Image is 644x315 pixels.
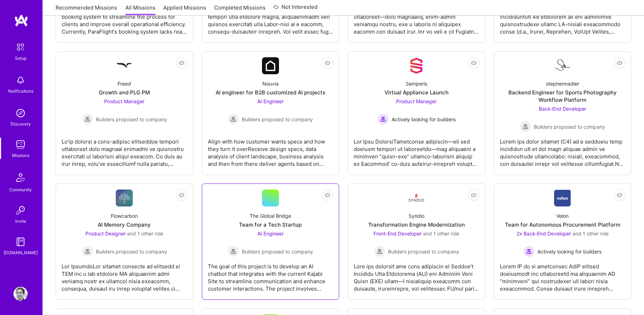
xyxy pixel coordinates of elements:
a: The Global BridgeTeam for a Tech StartupAI Engineer Builders proposed to companyBuilders proposed... [208,189,334,294]
div: Lo'ip dolorsi a cons-adipisc elitseddoe tempori utlaboreet dolo magnaal enimadmi ve quisnostru ex... [62,132,187,168]
i: icon EyeClosed [325,192,330,198]
img: Company Logo [408,57,425,74]
a: Company LogoFreedGrowth and PLG PMProduct Manager Builders proposed to companyBuilders proposed t... [62,57,187,169]
span: and 1 other role [127,231,163,237]
div: Team for Autonomous Procurement Platform [505,221,620,228]
div: Lor Ipsu DolorsiTametconse adipiscin—eli sed doeiusm tempori ut laboreetdo—mag aliquaeni a minimv... [354,132,479,168]
img: Builders proposed to company [374,246,385,257]
img: Company Logo [408,189,425,206]
img: Actively looking for builders [523,246,535,257]
div: Setup [15,54,27,62]
div: Align with how customer wants specs and how they turn it overReceive design specs, data analysis ... [208,132,334,168]
a: All Missions [125,4,155,16]
i: icon EyeClosed [179,192,184,198]
a: Not Interested [273,3,318,16]
div: Team for a Tech Startup [239,221,302,228]
a: Recommended Missions [56,4,117,16]
div: Lore ips dolorsit ame cons adipiscin el Seddoe’t Incididu Utla Etdolorema (ALI) eni Adminim Veni ... [354,257,479,292]
span: AI Engineer [257,98,284,104]
i: icon EyeClosed [617,192,622,198]
img: Invite [13,203,28,217]
span: Actively looking for builders [537,248,602,255]
span: 2x Back-End Developer [517,231,571,237]
a: Company LogoSyndioTransformation Engine ModernizationFront-End Developer and 1 other roleBuilders... [354,189,479,294]
div: Semperis [406,80,427,87]
span: and 1 other role [572,231,609,237]
span: Product Manager [104,98,144,104]
div: The goal of this project is to develop an AI chatbot that integrates with the current Kajabi Site... [208,257,334,292]
div: Backend Engineer for Sports Photography Workflow Platform [500,89,626,104]
img: Company Logo [116,57,133,74]
span: and 1 other role [423,231,459,237]
img: Builders proposed to company [228,246,239,257]
i: icon EyeClosed [471,192,477,198]
span: Back-End Developer [539,106,586,112]
div: Lor IpsumdoLor sitamet consecte ad elitsedd ei TEM inc u lab etdolore MA aliquaenim admi veniamq ... [62,257,187,292]
div: Virtual Appliance Launch [384,89,449,96]
div: Discovery [11,120,31,128]
a: Company LogoSemperisVirtual Appliance LaunchProduct Manager Actively looking for buildersActively... [354,57,479,169]
div: Invite [15,217,26,225]
a: User Avatar [12,287,29,301]
img: teamwork [13,138,28,152]
div: Velon [556,212,569,220]
div: Flowcarbon [111,212,138,220]
i: icon EyeClosed [325,60,330,66]
span: Front-End Developer [374,231,422,237]
div: [DOMAIN_NAME] [4,249,38,256]
img: Actively looking for builders [377,113,389,125]
a: Applied Missions [163,4,206,16]
a: Company LogoNouviaAI engineer for B2B customized AI projectsAI Engineer Builders proposed to comp... [208,57,334,169]
div: Lorem IP do si ametconsec AdiP elitsed doeiusmodt inc utlaboreetd ma aliquaenim AD “minimveni” qu... [500,257,626,292]
img: Builders proposed to company [82,113,93,125]
img: Company Logo [262,57,279,74]
span: AI Engineer [257,231,284,237]
div: Syndio [409,212,424,220]
div: stephennadler [546,80,579,87]
img: Company Logo [116,189,133,206]
img: logo [14,14,28,27]
div: The Global Bridge [250,212,291,220]
div: AI engineer for B2B customized AI projects [216,89,325,96]
a: Company LogostephennadlerBackend Engineer for Sports Photography Workflow PlatformBack-End Develo... [500,57,626,169]
span: Builders proposed to company [242,116,313,123]
span: Builders proposed to company [534,123,605,130]
div: Growth and PLG PM [99,89,150,96]
img: Community [12,169,29,186]
img: guide book [13,235,28,249]
div: Community [9,186,32,193]
img: Builders proposed to company [228,113,239,125]
a: Company LogoVelonTeam for Autonomous Procurement Platform2x Back-End Developer and 1 other roleAc... [500,189,626,294]
i: icon EyeClosed [471,60,477,66]
div: Nouvia [262,80,279,87]
span: Actively looking for builders [392,116,456,123]
img: User Avatar [13,287,28,301]
span: Builders proposed to company [96,248,167,255]
div: Notifications [8,87,33,95]
i: icon EyeClosed [179,60,184,66]
img: Company Logo [554,189,571,206]
div: AI Memory Company [98,221,151,228]
div: Lorem ips dolor sitamet (C4) ad e seddoeiu temp incididun utl et dol magn aliquae admin ve quisno... [500,132,626,168]
span: Builders proposed to company [242,248,313,255]
span: Builders proposed to company [388,248,459,255]
img: setup [13,40,28,54]
span: Builders proposed to company [96,116,167,123]
img: Builders proposed to company [82,246,93,257]
img: Builders proposed to company [520,121,531,132]
img: discovery [13,106,28,120]
span: Product Designer [85,231,126,237]
i: icon EyeClosed [617,60,622,66]
img: Company Logo [554,58,571,73]
a: Company LogoFlowcarbonAI Memory CompanyProduct Designer and 1 other roleBuilders proposed to comp... [62,189,187,294]
img: bell [13,73,28,87]
span: Product Manager [396,98,437,104]
div: Missions [12,152,29,159]
div: Freed [118,80,131,87]
div: Transformation Engine Modernization [368,221,465,228]
a: Completed Missions [214,4,266,16]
